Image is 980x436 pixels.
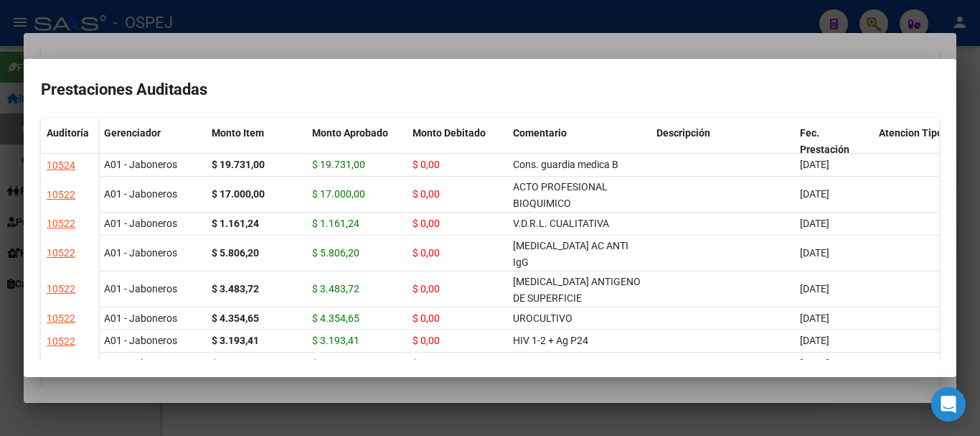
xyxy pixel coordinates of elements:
span: $ 0,00 [413,312,440,324]
span: [DATE] [800,358,829,369]
span: A01 - Jaboneros [104,358,177,369]
span: A01 - Jaboneros [104,247,177,259]
span: Comentario [513,127,567,139]
span: A01 - Jaboneros [104,335,177,346]
span: Monto Debitado [413,127,486,139]
span: A01 - Jaboneros [104,218,177,229]
div: 10522 [47,245,75,261]
span: $ 0,00 [413,218,440,229]
span: Gerenciador [104,127,161,139]
div: 10522 [47,310,75,327]
span: A01 - Jaboneros [104,312,177,324]
span: $ 0,00 [413,358,440,369]
span: Descripción [656,127,710,139]
datatable-header-cell: Atencion Tipo [873,118,952,178]
span: $ 17.000,00 [312,188,365,200]
span: [MEDICAL_DATA] ANTIGENO DE SUPERFICIE [513,276,641,304]
strong: $ 3.483,72 [212,283,259,294]
strong: $ 1.306,39 [212,358,259,369]
datatable-header-cell: Monto Debitado [407,118,507,178]
div: 10522 [47,356,75,373]
span: ACTO PROFESIONAL BIOQUIMICO [513,181,608,209]
datatable-header-cell: Descripción [651,118,794,178]
span: A01 - Jaboneros [104,159,177,170]
strong: $ 3.193,41 [212,335,259,346]
span: Fec. Prestación [800,127,849,155]
span: $ 0,00 [413,335,440,346]
span: $ 5.806,20 [312,247,359,259]
div: 10522 [47,187,75,203]
span: $ 1.306,39 [312,358,359,369]
span: [DATE] [800,247,829,259]
span: Auditoría [47,127,89,139]
span: Cons. guardia medica B [513,159,618,170]
div: Open Intercom Messenger [931,387,966,422]
span: Monto Aprobado [312,127,388,139]
datatable-header-cell: Auditoría [41,118,98,178]
span: [DATE] [800,159,829,170]
datatable-header-cell: Monto Item [206,118,306,178]
strong: $ 17.000,00 [212,188,265,200]
span: $ 3.193,41 [312,335,359,346]
div: 10522 [47,281,75,297]
span: V.D.R.L. CUALITATIVA [513,218,609,229]
h2: Prestaciones Auditadas [41,76,939,103]
div: 10524 [47,157,75,174]
span: $ 3.483,72 [312,283,359,294]
span: A01 - Jaboneros [104,188,177,200]
div: 10522 [47,215,75,232]
span: Monto Item [212,127,264,139]
span: [MEDICAL_DATA] AC ANTI IgG [513,240,628,268]
span: UROCULTIVO [513,312,573,324]
div: 10522 [47,333,75,350]
span: $ 1.161,24 [312,218,359,229]
span: A01 - Jaboneros [104,283,177,294]
span: $ 0,00 [413,159,440,170]
strong: $ 5.806,20 [212,247,259,259]
span: $ 19.731,00 [312,159,365,170]
datatable-header-cell: Fec. Prestación [794,118,873,178]
span: [DATE] [800,218,829,229]
span: [DATE] [800,312,829,324]
datatable-header-cell: Gerenciador [98,118,206,178]
strong: $ 4.354,65 [212,312,259,324]
strong: $ 1.161,24 [212,218,259,229]
span: CURVA DE GLUCOSA [513,358,606,369]
span: $ 4.354,65 [312,312,359,324]
span: $ 0,00 [413,247,440,259]
span: [DATE] [800,335,829,346]
span: $ 0,00 [413,188,440,200]
strong: $ 19.731,00 [212,159,265,170]
datatable-header-cell: Comentario [507,118,651,178]
span: HIV 1-2 + Ag P24 [513,335,588,346]
datatable-header-cell: Monto Aprobado [306,118,407,178]
span: Atencion Tipo [879,127,943,139]
span: [DATE] [800,283,829,294]
span: [DATE] [800,188,829,200]
span: $ 0,00 [413,283,440,294]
